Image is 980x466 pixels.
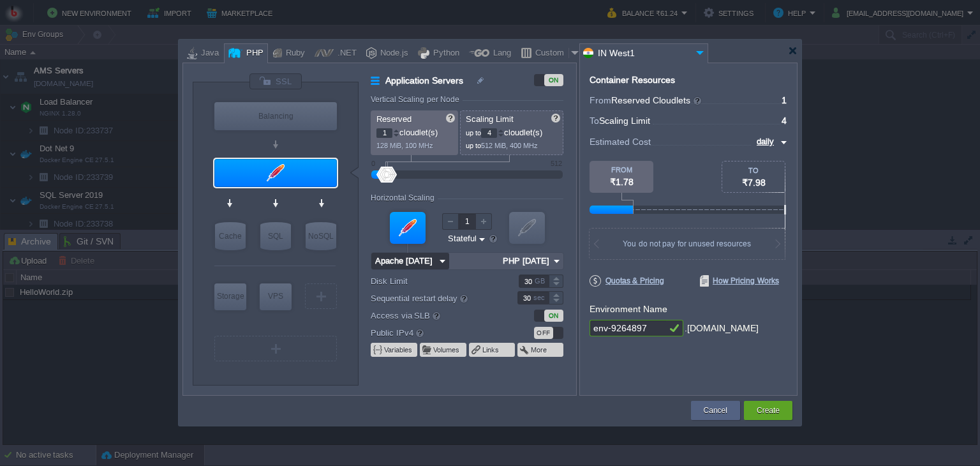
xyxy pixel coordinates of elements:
div: VPS [260,283,292,309]
span: Scaling Limit [599,116,650,126]
div: Custom [531,44,568,63]
button: Create [757,404,780,417]
span: 128 MiB, 100 MHz [376,142,433,149]
span: ₹7.98 [742,177,766,188]
p: cloudlet(s) [466,124,559,138]
span: 512 MiB, 400 MHz [481,142,538,149]
div: Cache [215,222,246,250]
div: .[DOMAIN_NAME] [685,320,759,337]
div: Create New Layer [305,283,337,309]
label: Access via SLB [371,308,500,322]
div: 512 [551,160,562,167]
div: Storage Containers [214,283,246,310]
label: Sequential restart delay [371,291,500,305]
div: Ruby [282,44,305,63]
div: Application Servers [214,159,337,187]
div: FROM [590,166,653,174]
button: Volumes [433,345,461,355]
button: Variables [384,345,413,355]
p: cloudlet(s) [376,124,454,138]
div: Lang [489,44,511,63]
button: Cancel [704,404,727,417]
span: 1 [782,95,787,105]
div: sec [533,292,547,304]
span: up to [466,142,481,149]
label: Public IPv4 [371,326,500,340]
div: ON [544,74,563,86]
div: Load Balancer [214,102,337,130]
span: 4 [782,116,787,126]
span: Quotas & Pricing [590,275,664,287]
div: Create New Layer [214,336,337,361]
div: 0 [371,160,375,167]
span: ₹1.78 [610,177,634,187]
div: SQL Databases [260,222,291,250]
div: Horizontal Scaling [371,193,438,202]
label: Disk Limit [371,274,500,288]
span: Reserved [376,114,412,124]
span: From [590,95,611,105]
div: TO [722,167,785,174]
span: To [590,116,599,126]
span: Reserved Cloudlets [611,95,702,105]
div: Container Resources [590,75,675,85]
div: Vertical Scaling per Node [371,95,463,104]
div: NoSQL Databases [306,222,336,250]
label: Environment Name [590,304,667,314]
div: .NET [334,44,357,63]
div: OFF [534,327,553,339]
button: Links [482,345,500,355]
div: PHP [242,44,264,63]
div: Elastic VPS [260,283,292,310]
div: Balancing [214,102,337,130]
span: Estimated Cost [590,135,651,149]
div: Storage [214,283,246,309]
span: up to [466,129,481,137]
div: SQL [260,222,291,250]
span: How Pricing Works [700,275,779,287]
span: Scaling Limit [466,114,514,124]
div: NoSQL [306,222,336,250]
button: More [531,345,548,355]
div: GB [535,275,547,287]
div: Java [197,44,219,63]
div: Python [429,44,459,63]
div: Node.js [376,44,408,63]
div: ON [544,310,563,322]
